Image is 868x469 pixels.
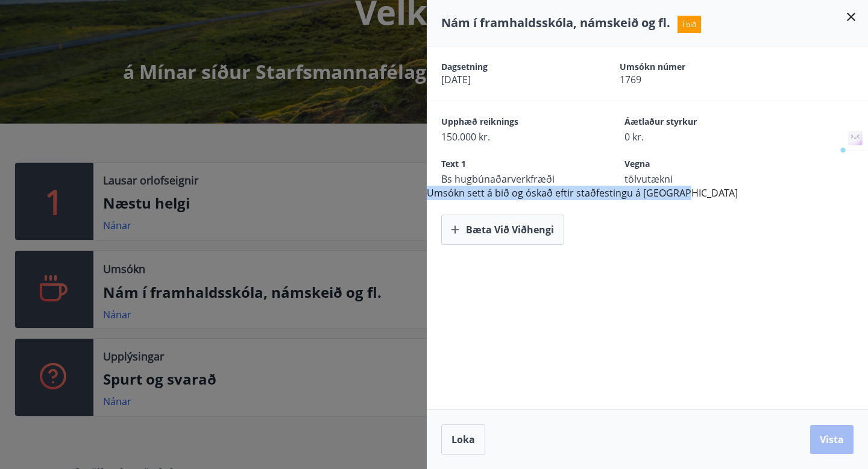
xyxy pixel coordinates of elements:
[427,46,868,245] div: Umsókn sett á bið og óskað eftir staðfestingu á [GEOGRAPHIC_DATA]
[624,116,766,130] span: Áætlaður styrkur
[624,158,766,172] span: Vegna
[441,130,582,143] span: 150.000 kr.
[441,215,564,245] button: Bæta við viðhengi
[441,158,582,172] span: Text 1
[441,424,485,455] button: Loka
[441,14,670,31] span: Nám í framhaldsskóla, námskeið og fl.
[624,130,766,143] span: 0 kr.
[620,61,756,73] span: Umsókn númer
[441,116,582,130] span: Upphæð reiknings
[451,433,475,446] span: Loka
[441,172,582,186] span: Bs hugbúnaðarverkfræði
[441,73,577,86] span: [DATE]
[620,73,756,86] span: 1769
[624,172,766,186] span: tölvutækni
[441,61,577,73] span: Dagsetning
[678,16,701,33] span: Í bið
